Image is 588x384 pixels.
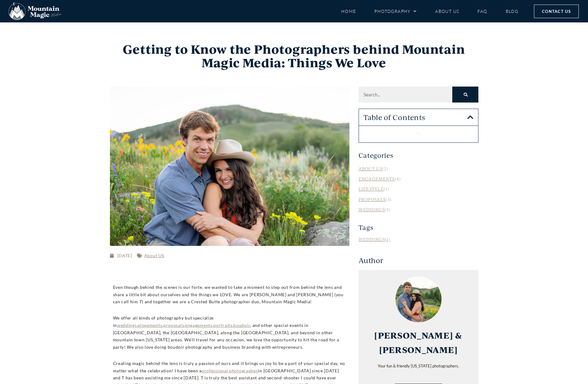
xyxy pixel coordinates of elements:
a: Blog [506,6,519,17]
a: About Us [435,6,459,17]
img: Mountain Magic Media photography logo Crested Butte Photographer [9,2,61,20]
a: Weddings [359,207,385,212]
li: (4) [359,174,478,184]
a: FAQ [477,6,487,17]
h3: Table of Contents [364,114,467,121]
a: elopements [138,323,162,328]
p: Even though behind the scenes is our forte, we wanted to take a moment to step out from behind th... [113,284,346,305]
span: Contact Us [542,8,571,15]
li: (3) [359,204,478,215]
h3: Author [359,257,478,264]
li: (2) [359,164,478,174]
div: Close table of contents [467,114,473,121]
a: Engagements [359,176,395,181]
a: proposals [163,323,184,328]
a: About US [144,253,164,258]
a: Lifestyle [359,186,384,192]
a: Home [341,6,356,17]
a: weddings [117,323,137,328]
a: Photography [374,6,417,17]
li: (1) [359,184,478,194]
h5: Categories [359,151,478,159]
a: engagements [185,323,212,328]
img: smiling couple arms wrapped around each other About Us Bio Lydia + T anniversary photo by Mountai... [110,87,349,246]
a: professional photographer [202,368,258,373]
button: Search [452,87,478,103]
li: (3) [359,194,478,204]
a: portraits [213,323,232,328]
h3: [PERSON_NAME] & [PERSON_NAME] [365,328,472,357]
h5: Tags [359,223,478,231]
a: Contact Us [534,5,579,18]
p: Your fun & friendly [US_STATE] photographers. [378,363,459,369]
nav: Menu [341,6,519,17]
a: weddings (1 item) [359,237,390,242]
img: About Us Bio Lydia + T anniversary 3 years - photo by Mountain Magic Media - Colorado Photographe... [395,276,442,322]
a: Proposals [359,197,386,202]
input: Search... [359,87,452,103]
a: About US [359,166,382,171]
p: We offer all kinds of photography but specialize in , , , , , , and other special events in [GEOG... [113,314,346,351]
h1: Getting to Know the Photographers behind Mountain Magic Media: Things We Love [110,42,478,70]
span: (1) [385,237,390,242]
a: boudoir [233,323,250,328]
time: [DATE] [117,253,132,258]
